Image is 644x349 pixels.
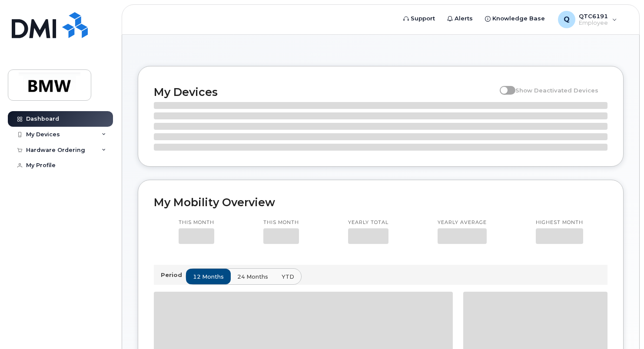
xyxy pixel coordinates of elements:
[536,219,583,226] p: Highest month
[154,86,495,99] h2: My Devices
[263,219,299,226] p: This month
[179,219,214,226] p: This month
[438,219,487,226] p: Yearly average
[154,196,607,209] h2: My Mobility Overview
[348,219,388,226] p: Yearly total
[500,82,507,89] input: Show Deactivated Devices
[282,273,294,281] span: YTD
[161,271,186,279] p: Period
[237,273,268,281] span: 24 months
[515,87,598,94] span: Show Deactivated Devices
